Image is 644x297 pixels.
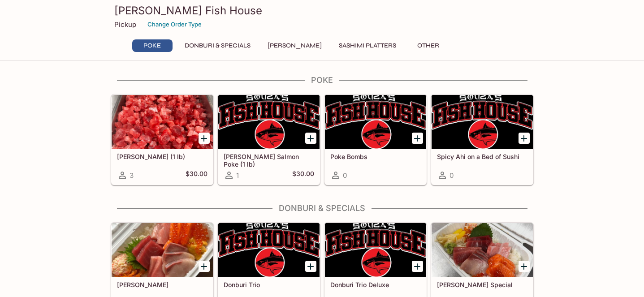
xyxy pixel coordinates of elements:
[412,133,423,144] button: Add Poke Bombs
[132,39,173,52] button: Poke
[218,95,320,149] div: Ora King Salmon Poke (1 lb)
[437,153,527,160] h5: Spicy Ahi on a Bed of Sushi
[325,95,426,149] div: Poke Bombs
[432,95,533,149] div: Spicy Ahi on a Bed of Sushi
[111,203,534,213] h4: Donburi & Specials
[236,171,239,180] span: 1
[334,39,401,52] button: Sashimi Platters
[199,133,210,144] button: Add Ahi Poke (1 lb)
[305,261,316,272] button: Add Donburi Trio
[519,261,530,272] button: Add Souza Special
[111,95,213,185] a: [PERSON_NAME] (1 lb)3$30.00
[305,133,316,144] button: Add Ora King Salmon Poke (1 lb)
[218,223,320,277] div: Donburi Trio
[130,171,134,180] span: 3
[224,281,314,288] h5: Donburi Trio
[432,223,533,277] div: Souza Special
[224,153,314,168] h5: [PERSON_NAME] Salmon Poke (1 lb)
[450,171,454,180] span: 0
[112,223,213,277] div: Sashimi Donburis
[325,223,426,277] div: Donburi Trio Deluxe
[114,20,136,29] p: Pickup
[437,281,527,288] h5: [PERSON_NAME] Special
[408,39,449,52] button: Other
[111,75,534,85] h4: Poke
[519,133,530,144] button: Add Spicy Ahi on a Bed of Sushi
[330,153,421,160] h5: Poke Bombs
[412,261,423,272] button: Add Donburi Trio Deluxe
[117,153,207,160] h5: [PERSON_NAME] (1 lb)
[343,171,347,180] span: 0
[330,281,421,288] h5: Donburi Trio Deluxe
[114,4,530,17] h3: [PERSON_NAME] Fish House
[143,17,206,31] button: Change Order Type
[324,95,427,185] a: Poke Bombs0
[218,95,320,185] a: [PERSON_NAME] Salmon Poke (1 lb)1$30.00
[431,95,533,185] a: Spicy Ahi on a Bed of Sushi0
[180,39,255,52] button: Donburi & Specials
[263,39,327,52] button: [PERSON_NAME]
[112,95,213,149] div: Ahi Poke (1 lb)
[292,170,314,181] h5: $30.00
[186,170,207,181] h5: $30.00
[199,261,210,272] button: Add Sashimi Donburis
[117,281,207,288] h5: [PERSON_NAME]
